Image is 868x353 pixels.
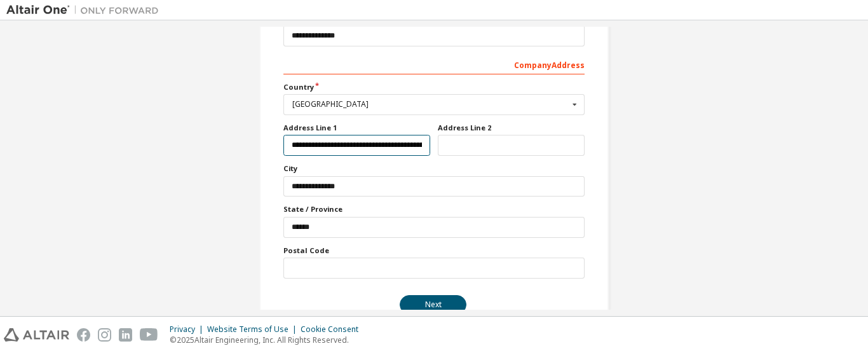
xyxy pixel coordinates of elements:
img: youtube.svg [140,328,158,342]
div: [GEOGRAPHIC_DATA] [292,100,569,108]
div: Company Address [283,54,585,74]
p: © 2025 Altair Engineering, Inc. All Rights Reserved. [170,335,366,345]
label: Country [283,82,585,92]
img: facebook.svg [77,328,90,342]
img: altair_logo.svg [4,328,69,342]
img: linkedin.svg [119,328,132,342]
img: Altair One [6,4,165,17]
div: Privacy [170,324,207,335]
div: Website Terms of Use [207,324,301,335]
label: Address Line 2 [438,123,585,133]
label: Address Line 1 [283,123,430,133]
label: State / Province [283,204,585,214]
div: Cookie Consent [301,324,366,335]
label: Postal Code [283,246,585,256]
button: Next [400,295,466,314]
img: instagram.svg [98,328,111,342]
label: City [283,163,585,174]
